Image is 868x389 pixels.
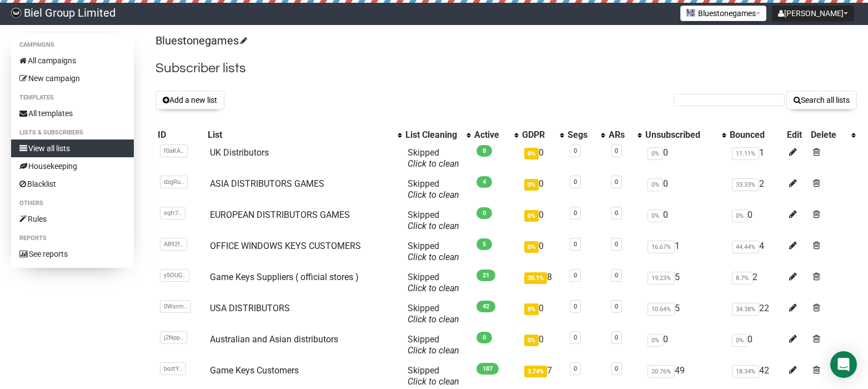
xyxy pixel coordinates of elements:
a: Click to clean [408,189,459,200]
a: USA DISTRIBUTORS [210,303,290,313]
span: 10.64% [648,303,675,316]
td: 1 [643,236,727,267]
span: 0% [524,303,539,315]
span: 18.34% [732,365,759,378]
th: Segs: No sort applied, activate to apply an ascending sort [565,127,606,143]
div: List [208,129,393,141]
a: OFFICE WINDOWS KEYS CUSTOMERS [210,241,361,251]
span: 0% [524,179,539,191]
a: Click to clean [408,376,459,387]
button: Search all lists [786,91,857,109]
td: 5 [643,298,727,330]
td: 0 [520,236,565,267]
span: Skipped [408,241,459,262]
span: Skipped [408,272,459,293]
span: j2Npp.. [160,331,187,344]
span: 0% [648,178,663,191]
li: Reports [11,232,134,245]
span: 42 [476,301,495,312]
a: 0 [574,241,577,248]
a: Game Keys Suppliers ( official stores ) [210,272,359,282]
a: New campaign [11,69,134,87]
div: Bounced [730,129,782,141]
span: boztY.. [160,362,186,375]
td: 0 [520,205,565,236]
div: Open Intercom Messenger [830,351,857,378]
button: Add a new list [155,91,224,109]
span: 187 [476,363,499,375]
a: 0 [615,241,618,248]
a: 0 [615,365,618,372]
td: 0 [643,174,727,205]
span: eqfr7.. [160,207,185,220]
a: Click to clean [408,283,459,293]
th: Unsubscribed: No sort applied, activate to apply an ascending sort [643,127,727,143]
span: 20.76% [648,365,675,378]
th: Delete: No sort applied, activate to apply an ascending sort [809,127,857,143]
span: 0% [524,241,539,253]
span: Skipped [408,178,459,200]
li: Others [11,197,134,210]
a: View all lists [11,139,134,157]
div: Delete [811,129,846,141]
a: Click to clean [408,158,459,169]
td: 0 [727,205,785,236]
span: 0% [648,334,663,347]
td: 8 [520,267,565,298]
span: 16.67% [648,241,675,253]
span: Skipped [408,334,459,356]
a: 0 [615,210,618,217]
a: 0 [615,303,618,310]
th: Edit: No sort applied, sorting is disabled [785,127,809,143]
span: 0% [524,335,539,346]
button: [PERSON_NAME] [772,6,854,21]
th: ID: No sort applied, sorting is disabled [155,127,205,143]
div: Unsubscribed [645,129,716,141]
span: 0Wsrm.. [160,300,191,313]
td: 1 [727,143,785,174]
li: Campaigns [11,38,134,52]
a: 0 [615,334,618,341]
span: 4 [476,176,492,188]
td: 22 [727,298,785,330]
span: 44.44% [732,241,759,253]
img: f7fbb959ee76658dd40cee236bb6eef6 [11,8,21,18]
li: Templates [11,91,134,104]
span: 38.1% [524,272,547,284]
th: Active: No sort applied, activate to apply an ascending sort [472,127,519,143]
div: ARs [609,129,632,141]
span: Skipped [408,210,459,231]
td: 5 [643,267,727,298]
div: Segs [568,129,595,141]
a: 0 [574,178,577,186]
span: 21 [476,270,495,281]
div: GDPR [522,129,554,141]
td: 0 [520,298,565,330]
th: List: No sort applied, activate to apply an ascending sort [205,127,404,143]
img: 2.png [686,8,695,17]
th: GDPR: No sort applied, activate to apply an ascending sort [520,127,565,143]
span: 0% [648,210,663,222]
td: 2 [727,174,785,205]
span: A892f.. [160,238,187,251]
a: Bluestonegames [155,34,245,47]
td: 0 [520,174,565,205]
a: Game Keys Customers [210,365,299,376]
th: Bounced: No sort applied, sorting is disabled [727,127,785,143]
div: ID [158,129,203,141]
th: ARs: No sort applied, activate to apply an ascending sort [606,127,643,143]
a: 0 [615,147,618,154]
td: 0 [520,143,565,174]
span: f0aKA.. [160,144,188,157]
a: 0 [574,303,577,310]
span: 0% [648,147,663,160]
a: 0 [574,334,577,341]
td: 0 [643,143,727,174]
a: Australian and Asian distributors [210,334,338,345]
span: 19.23% [648,272,675,285]
a: See reports [11,245,134,263]
a: Click to clean [408,221,459,231]
div: List Cleaning [405,129,461,141]
a: All templates [11,104,134,122]
a: 0 [574,210,577,217]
